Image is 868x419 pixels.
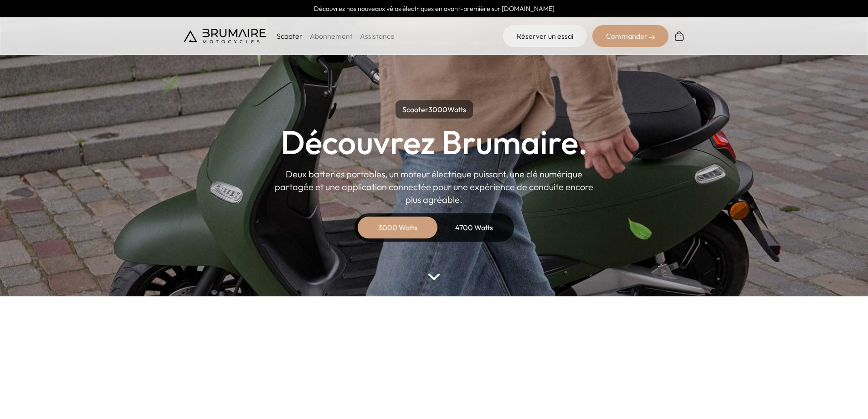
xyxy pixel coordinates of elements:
span: 3000 [428,105,447,114]
p: Scooter [277,31,303,41]
img: Panier [674,31,685,41]
a: Réserver un essai [503,25,587,47]
p: Deux batteries portables, un moteur électrique puissant, une clé numérique partagée et une applic... [275,168,594,206]
div: Commander [592,25,668,47]
img: arrow-bottom.png [428,274,440,280]
h1: Découvrez Brumaire. [281,126,588,159]
img: right-arrow-2.png [649,35,655,40]
div: 4700 Watts [438,217,511,238]
img: Brumaire Motocycles [184,29,266,43]
a: Assistance [360,31,395,41]
div: 3000 Watts [361,217,434,238]
p: Scooter Watts [395,100,473,119]
a: Abonnement [310,31,353,41]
